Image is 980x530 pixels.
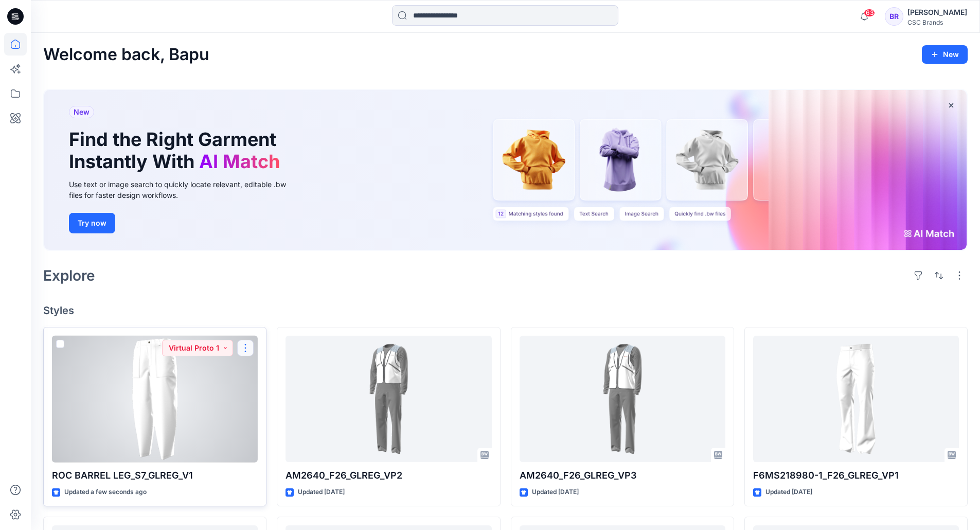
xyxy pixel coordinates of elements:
p: ROC BARREL LEG_S7_GLREG_V1 [52,468,258,483]
h1: Find the Right Garment Instantly With [69,129,285,173]
a: AM2640_F26_GLREG_VP3 [520,336,725,463]
div: Use text or image search to quickly locate relevant, editable .bw files for faster design workflows. [69,179,300,200]
button: Try now [69,213,115,233]
p: Updated [DATE] [765,487,812,498]
span: AI Match [199,150,280,173]
p: Updated [DATE] [298,487,345,498]
div: [PERSON_NAME] [907,6,967,19]
p: Updated [DATE] [532,487,579,498]
p: AM2640_F26_GLREG_VP3 [520,468,725,483]
button: New [922,45,968,64]
h2: Welcome back, Bapu [43,45,209,64]
div: BR [885,7,903,26]
h2: Explore [43,267,95,284]
a: F6MS218980-1_F26_GLREG_VP1 [753,336,959,463]
p: AM2640_F26_GLREG_VP2 [286,468,491,483]
h4: Styles [43,304,968,317]
div: CSC Brands [907,19,967,26]
a: AM2640_F26_GLREG_VP2 [286,336,491,463]
span: 63 [864,9,875,17]
a: ROC BARREL LEG_S7_GLREG_V1 [52,336,258,463]
p: F6MS218980-1_F26_GLREG_VP1 [753,468,959,483]
p: Updated a few seconds ago [64,487,147,498]
span: New [74,106,90,118]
